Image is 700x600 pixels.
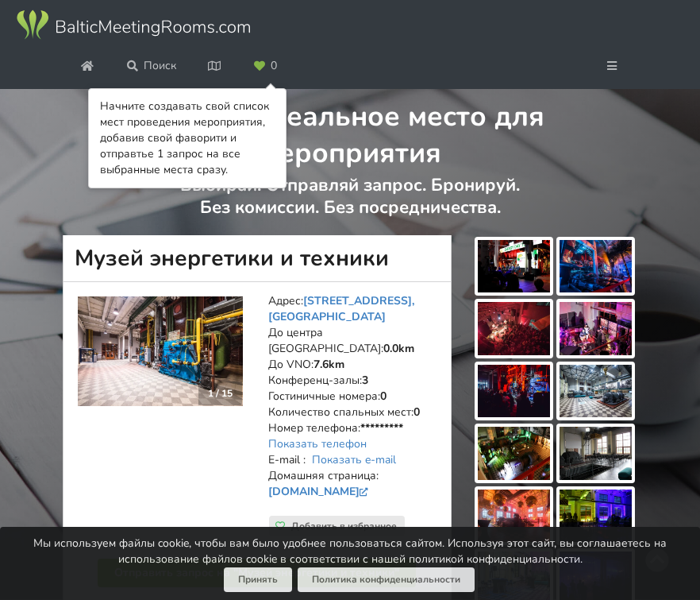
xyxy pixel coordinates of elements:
[78,296,243,407] a: Необычные места | Вильнюс | Музей энергетики и техники 1 / 15
[298,567,475,592] a: Политика конфиденциальности
[100,99,275,178] div: Начните создавать свой список мест проведения мероприятия, добавив свой фаворити и отправтье 1 за...
[198,381,242,405] div: 1 / 15
[478,240,550,292] img: Музей энергетики и техники | Вильнюс | Площадка для мероприятий - фото галереи
[478,490,550,542] img: Музей энергетики и техники | Вильнюс | Площадка для мероприятий - фото галереи
[224,567,292,592] button: Принять
[63,174,637,235] p: Выбирай. Отправляй запрос. Бронируй. Без комиссии. Без посредничества.
[380,389,387,404] strong: 0
[383,341,414,356] strong: 0.0km
[14,9,252,41] img: Baltic Meeting Rooms
[560,427,632,479] img: Музей энергетики и техники | Вильнюс | Площадка для мероприятий - фото галереи
[478,302,550,354] img: Музей энергетики и техники | Вильнюс | Площадка для мероприятий - фото галереи
[413,405,420,420] strong: 0
[268,293,440,516] address: Адрес: До центра [GEOGRAPHIC_DATA]: До VNO: Конференц-залы: Гостиничные номера: Количество спальн...
[560,490,632,542] img: Музей энергетики и техники | Вильнюс | Площадка для мероприятий - фото галереи
[560,365,632,417] img: Музей энергетики и техники | Вильнюс | Площадка для мероприятий - фото галереи
[271,60,277,72] span: 0
[268,436,367,451] a: Показать телефон
[63,235,452,282] h1: Музей энергетики и техники
[560,240,632,292] img: Музей энергетики и техники | Вильнюс | Площадка для мероприятий - фото галереи
[478,427,550,479] img: Музей энергетики и техники | Вильнюс | Площадка для мероприятий - фото галереи
[560,302,632,354] img: Музей энергетики и техники | Вильнюс | Площадка для мероприятий - фото галереи
[362,373,368,388] strong: 3
[313,357,344,372] strong: 7.6km
[268,293,414,324] a: [STREET_ADDRESS], [GEOGRAPHIC_DATA]
[116,52,187,80] a: Поиск
[478,365,550,417] img: Музей энергетики и техники | Вильнюс | Площадка для мероприятий - фото галереи
[268,484,372,499] a: [DOMAIN_NAME]
[63,89,637,171] h1: Найди идеальное место для мероприятия
[312,452,396,467] a: Показать e-mail
[291,520,397,532] span: Добавить в избранное
[78,296,243,407] img: Необычные места | Вильнюс | Музей энергетики и техники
